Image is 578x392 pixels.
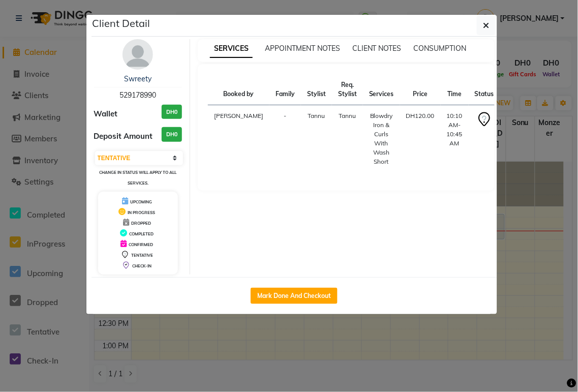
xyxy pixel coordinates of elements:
[210,40,253,58] span: SERVICES
[99,170,176,186] small: Change in status will apply to all services.
[308,112,325,119] span: Tannu
[208,74,269,105] th: Booked by
[339,112,356,119] span: Tannu
[406,111,435,120] div: DH120.00
[265,44,340,53] span: APPOINTMENT NOTES
[94,108,118,120] span: Wallet
[301,74,332,105] th: Stylist
[128,210,155,215] span: IN PROGRESS
[162,127,182,142] h3: DH0
[124,74,151,83] a: Swreety
[269,105,301,173] td: -
[162,105,182,119] h3: DH0
[94,131,153,142] span: Deposit Amount
[132,263,151,268] span: CHECK-IN
[208,105,269,173] td: [PERSON_NAME]
[441,105,469,173] td: 10:10 AM-10:45 AM
[131,221,151,226] span: DROPPED
[363,74,400,105] th: Services
[93,16,150,31] h5: Client Detail
[269,74,301,105] th: Family
[131,253,153,258] span: TENTATIVE
[123,39,153,70] img: avatar
[130,199,152,204] span: UPCOMING
[129,242,153,247] span: CONFIRMED
[441,74,469,105] th: Time
[369,111,394,166] div: Blowdry Iron & Curls With Wash Short
[251,288,338,304] button: Mark Done And Checkout
[352,44,402,53] span: CLIENT NOTES
[469,74,500,105] th: Status
[332,74,363,105] th: Req. Stylist
[400,74,441,105] th: Price
[119,91,156,100] span: 529178990
[129,231,154,236] span: COMPLETED
[414,44,467,53] span: CONSUMPTION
